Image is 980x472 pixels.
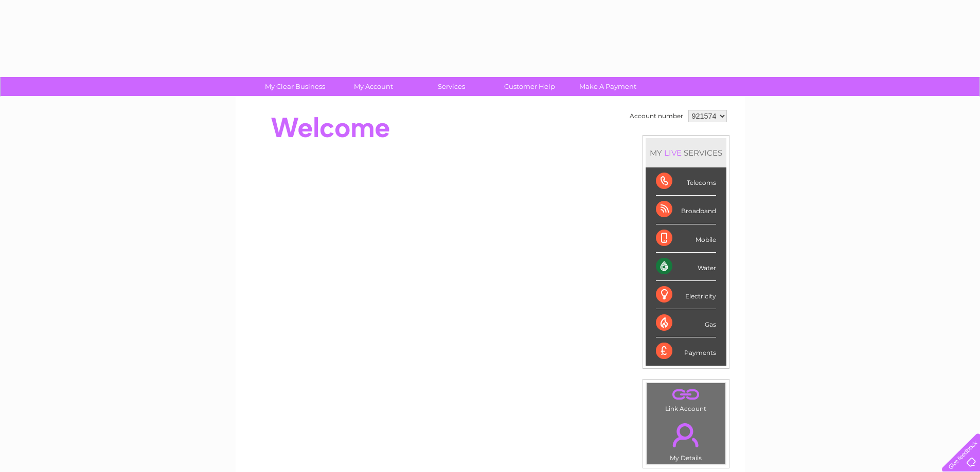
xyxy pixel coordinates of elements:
[646,414,726,465] td: My Details
[409,77,494,96] a: Services
[331,77,416,96] a: My Account
[662,148,684,158] div: LIVE
[565,77,650,96] a: Make A Payment
[649,417,723,453] a: .
[646,138,726,167] div: MY SERVICES
[656,196,716,224] div: Broadband
[656,224,716,253] div: Mobile
[649,386,723,404] a: .
[656,309,716,337] div: Gas
[627,107,686,125] td: Account number
[646,383,726,415] td: Link Account
[656,337,716,365] div: Payments
[487,77,572,96] a: Customer Help
[656,281,716,309] div: Electricity
[656,253,716,281] div: Water
[253,77,337,96] a: My Clear Business
[656,167,716,196] div: Telecoms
